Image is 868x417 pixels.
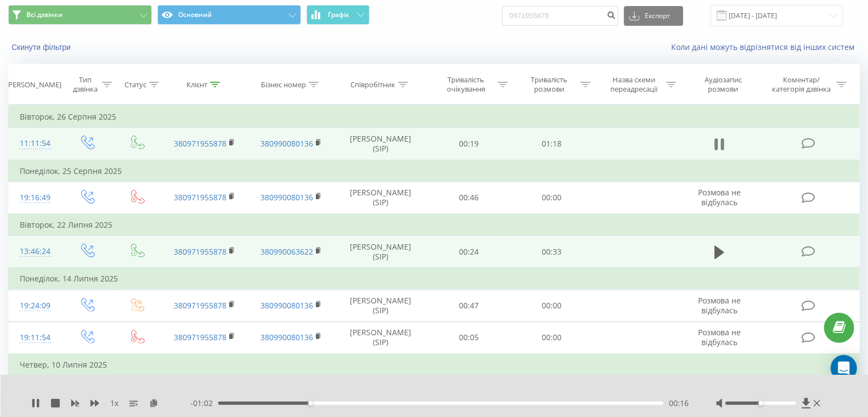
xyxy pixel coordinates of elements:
[260,246,313,257] a: 380990063622
[520,75,578,94] div: Тривалість розмови
[174,332,226,342] a: 380971955878
[350,80,395,89] div: Співробітник
[510,128,594,160] td: 01:18
[605,75,663,94] div: Назва схеми переадресації
[334,322,427,354] td: [PERSON_NAME] (SIP)
[510,236,594,268] td: 00:33
[20,241,50,262] div: 13:46:24
[334,182,427,214] td: [PERSON_NAME] (SIP)
[174,192,226,202] a: 380971955878
[20,133,50,154] div: 11:11:54
[261,80,306,89] div: Бізнес номер
[671,42,860,52] a: Коли дані можуть відрізнятися вiд інших систем
[186,80,207,89] div: Клієнт
[8,42,76,52] button: Скинути фільтри
[437,75,495,94] div: Тривалість очікування
[26,10,63,19] span: Всі дзвінки
[6,80,61,89] div: [PERSON_NAME]
[427,236,510,268] td: 00:24
[510,322,594,354] td: 00:00
[8,5,152,25] button: Всі дзвінки
[157,5,301,25] button: Основний
[260,332,313,342] a: 380990080136
[510,290,594,322] td: 00:00
[334,128,427,160] td: [PERSON_NAME] (SIP)
[510,182,594,214] td: 00:00
[9,160,860,182] td: Понеділок, 25 Серпня 2025
[260,300,313,311] a: 380990080136
[698,295,741,315] span: Розмова не відбулась
[174,246,226,257] a: 380971955878
[174,300,226,311] a: 380971955878
[20,295,50,317] div: 19:24:09
[690,75,757,94] div: Аудіозапис розмови
[71,75,99,94] div: Тип дзвінка
[698,187,741,207] span: Розмова не відбулась
[260,192,313,202] a: 380990080136
[308,401,313,405] div: Accessibility label
[759,401,763,405] div: Accessibility label
[124,80,146,89] div: Статус
[9,214,860,236] td: Вівторок, 22 Липня 2025
[427,128,510,160] td: 00:19
[669,398,689,409] span: 00:16
[427,322,510,354] td: 00:05
[9,354,860,376] td: Четвер, 10 Липня 2025
[9,106,860,128] td: Вівторок, 26 Серпня 2025
[307,5,370,25] button: Графік
[174,138,226,149] a: 380971955878
[20,187,50,208] div: 19:16:49
[427,290,510,322] td: 00:47
[328,11,349,19] span: Графік
[9,268,860,290] td: Понеділок, 14 Липня 2025
[334,236,427,268] td: [PERSON_NAME] (SIP)
[831,355,857,381] div: Open Intercom Messenger
[334,290,427,322] td: [PERSON_NAME] (SIP)
[770,75,834,94] div: Коментар/категорія дзвінка
[698,327,741,347] span: Розмова не відбулась
[624,6,683,26] button: Експорт
[502,6,619,26] input: Пошук за номером
[260,138,313,149] a: 380990080136
[190,398,218,409] span: - 01:02
[110,398,118,409] span: 1 x
[427,182,510,214] td: 00:46
[20,327,50,348] div: 19:11:54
